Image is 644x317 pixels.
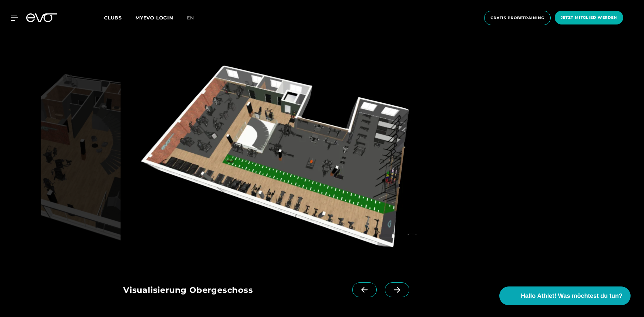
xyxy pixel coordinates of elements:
[521,292,623,301] span: Hallo Athlet! Was möchtest du tun?
[123,60,441,266] img: evofitness
[104,15,122,21] span: Clubs
[482,11,553,25] a: Gratis Probetraining
[499,286,631,305] button: Hallo Athlet! Was möchtest du tun?
[491,15,544,21] span: Gratis Probetraining
[135,15,173,21] a: MYEVO LOGIN
[553,11,625,25] a: Jetzt Mitglied werden
[187,15,194,21] span: en
[104,14,135,21] a: Clubs
[187,14,202,22] a: en
[123,282,352,299] div: Visualisierung Obergeschoss
[561,15,617,20] span: Jetzt Mitglied werden
[41,60,121,266] img: evofitness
